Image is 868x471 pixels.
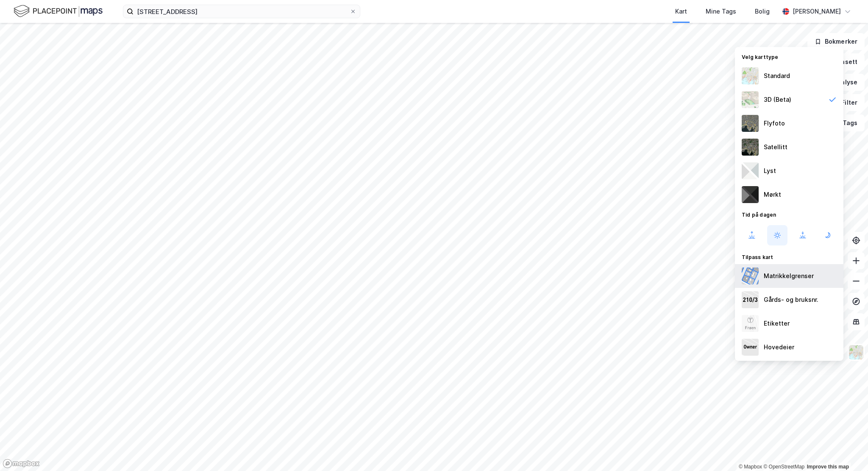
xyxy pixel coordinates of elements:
[764,342,794,352] div: Hovedeier
[742,291,759,308] img: cadastreKeys.547ab17ec502f5a4ef2b.jpeg
[755,6,770,17] div: Bolig
[764,166,776,176] div: Lyst
[742,91,759,108] img: Z
[764,295,818,305] div: Gårds- og bruksnr.
[134,5,350,18] input: Søk på adresse, matrikkel, gårdeiere, leietakere eller personer
[807,33,865,50] button: Bokmerker
[807,464,849,470] a: Improve this map
[742,67,759,84] img: Z
[742,339,759,356] img: majorOwner.b5e170eddb5c04bfeeff.jpeg
[3,459,40,468] a: Mapbox homepage
[742,268,759,284] img: cadastreBorders.cfe08de4b5ddd52a10de.jpeg
[735,206,843,222] div: Tid på dagen
[764,318,790,329] div: Etiketter
[739,464,762,470] a: Mapbox
[826,430,868,471] div: Kontrollprogram for chat
[742,315,759,332] img: Z
[742,139,759,156] img: 9k=
[735,49,843,64] div: Velg karttype
[675,6,687,17] div: Kart
[763,464,804,470] a: OpenStreetMap
[848,344,864,360] img: Z
[764,190,781,200] div: Mørkt
[764,271,814,281] div: Matrikkelgrenser
[764,71,790,81] div: Standard
[742,186,759,203] img: nCdM7BzjoCAAAAAElFTkSuQmCC
[742,162,759,179] img: luj3wr1y2y3+OchiMxRmMxRlscgabnMEmZ7DJGWxyBpucwSZnsMkZbHIGm5zBJmewyRlscgabnMEmZ7DJGWxyBpucwSZnsMkZ...
[764,142,787,152] div: Satellitt
[764,95,791,105] div: 3D (Beta)
[735,249,843,264] div: Tilpass kart
[824,94,865,111] button: Filter
[706,6,736,17] div: Mine Tags
[825,114,865,131] button: Tags
[764,118,785,128] div: Flyfoto
[742,115,759,132] img: Z
[793,6,841,17] div: [PERSON_NAME]
[826,430,868,471] iframe: Chat Widget
[14,4,103,19] img: logo.f888ab2527a4732fd821a326f86c7f29.svg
